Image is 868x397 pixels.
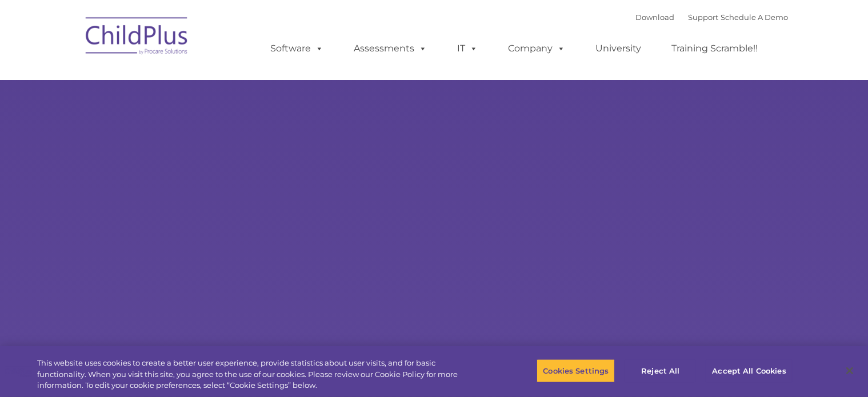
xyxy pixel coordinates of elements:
a: IT [446,37,490,60]
button: Cookies Settings [537,359,615,383]
a: Company [497,37,577,60]
div: This website uses cookies to create a better user experience, provide statistics about user visit... [37,358,477,391]
a: Assessments [343,37,439,60]
a: Support [689,13,719,22]
button: Close [837,358,862,383]
a: Download [636,13,675,22]
a: University [585,37,653,60]
button: Accept All Cookies [706,359,792,383]
a: Software [259,37,335,60]
a: Schedule A Demo [721,13,789,22]
button: Reject All [625,359,696,383]
font: | [636,13,789,22]
img: ChildPlus by Procare Solutions [80,9,194,66]
a: Training Scramble!! [661,37,770,60]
